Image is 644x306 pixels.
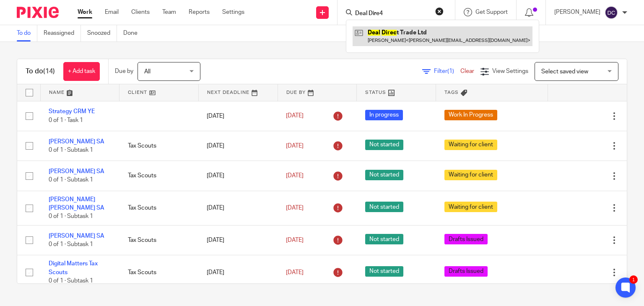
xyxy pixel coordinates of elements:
[435,7,444,16] button: Clear
[444,266,488,277] span: Drafts Issued
[444,90,459,95] span: Tags
[198,131,278,161] td: [DATE]
[119,225,199,255] td: Tax Scouts
[475,9,508,15] span: Get Support
[286,113,304,119] span: [DATE]
[44,25,81,41] a: Reassigned
[554,8,600,16] p: [PERSON_NAME]
[198,191,278,225] td: [DATE]
[49,117,83,123] span: 0 of 1 · Task 1
[222,8,244,16] a: Settings
[49,233,104,239] a: [PERSON_NAME] SA
[286,270,304,275] span: [DATE]
[105,8,119,16] a: Email
[286,205,304,211] span: [DATE]
[119,191,199,225] td: Tax Scouts
[286,143,304,149] span: [DATE]
[123,25,144,41] a: Done
[131,8,150,16] a: Clients
[162,8,176,16] a: Team
[87,25,117,41] a: Snoozed
[198,255,278,290] td: [DATE]
[444,234,488,244] span: Drafts Issued
[365,266,403,277] span: Not started
[605,6,618,19] img: svg%3E
[17,7,59,18] img: Pixie
[49,261,98,275] a: Digital Matters Tax Scouts
[49,241,93,247] span: 0 of 1 · Subtask 1
[119,255,199,290] td: Tax Scouts
[444,170,497,180] span: Waiting for client
[434,68,460,74] span: Filter
[492,68,528,74] span: View Settings
[629,275,638,284] div: 1
[49,169,104,174] a: [PERSON_NAME] SA
[189,8,210,16] a: Reports
[115,67,133,75] p: Due by
[198,161,278,191] td: [DATE]
[43,68,55,75] span: (14)
[286,173,304,179] span: [DATE]
[365,170,403,180] span: Not started
[198,225,278,255] td: [DATE]
[447,68,454,74] span: (1)
[365,140,403,150] span: Not started
[49,278,93,284] span: 0 of 1 · Subtask 1
[119,131,199,161] td: Tax Scouts
[49,139,104,145] a: [PERSON_NAME] SA
[541,69,588,75] span: Select saved view
[365,202,403,212] span: Not started
[49,147,93,153] span: 0 of 1 · Subtask 1
[49,214,93,220] span: 0 of 1 · Subtask 1
[49,177,93,183] span: 0 of 1 · Subtask 1
[119,161,199,191] td: Tax Scouts
[144,69,151,75] span: All
[198,101,278,131] td: [DATE]
[365,234,403,244] span: Not started
[26,67,55,76] h1: To do
[49,197,104,211] a: [PERSON_NAME] [PERSON_NAME] SA
[17,25,37,41] a: To do
[444,140,497,150] span: Waiting for client
[444,110,497,120] span: Work In Progress
[365,110,403,120] span: In progress
[49,109,95,114] a: Strategy CRM YE
[444,202,497,212] span: Waiting for client
[63,62,100,81] a: + Add task
[460,68,474,74] a: Clear
[78,8,92,16] a: Work
[286,237,304,243] span: [DATE]
[354,10,430,18] input: Search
